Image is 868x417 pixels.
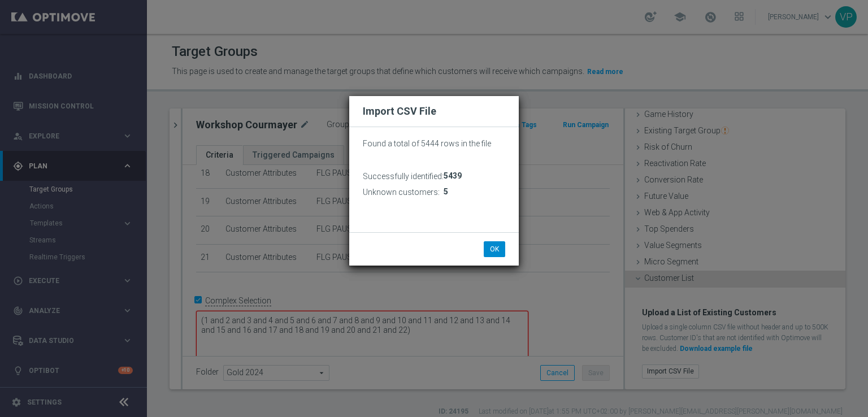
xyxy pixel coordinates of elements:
[363,105,505,118] h2: Import CSV File
[444,187,448,197] span: 5
[363,171,444,181] h3: Successfully identified:
[363,187,440,197] h3: Unknown customers:
[444,171,462,181] span: 5439
[484,241,505,257] button: OK
[363,138,505,149] p: Found a total of 5444 rows in the file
